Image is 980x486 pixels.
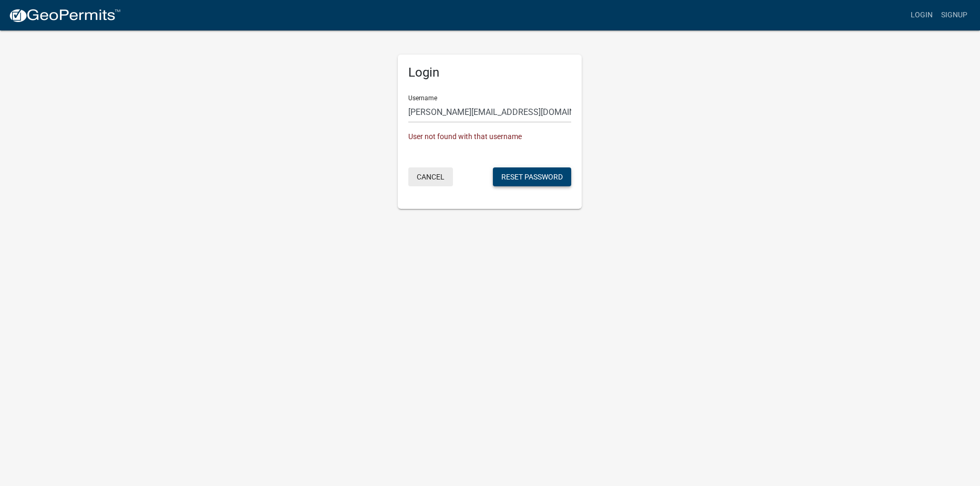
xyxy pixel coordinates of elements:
[906,5,937,25] a: Login
[408,167,453,186] button: Cancel
[493,167,571,186] button: Reset Password
[408,65,571,80] h5: Login
[408,131,571,142] div: User not found with that username
[937,5,972,25] a: Signup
